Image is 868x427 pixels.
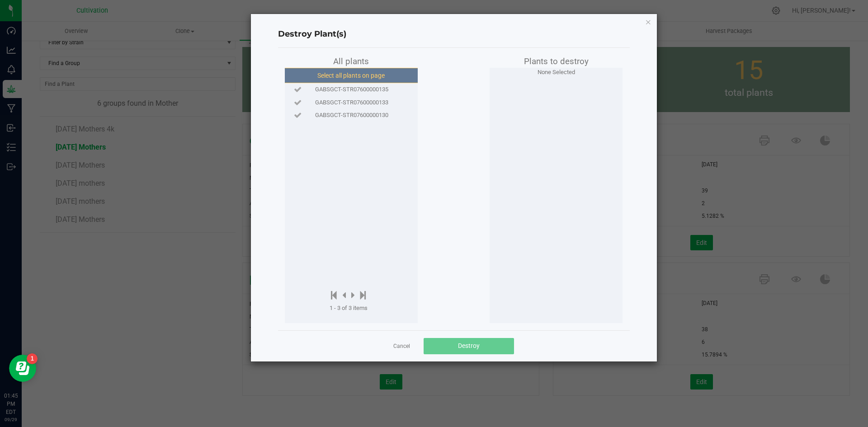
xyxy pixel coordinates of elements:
[285,55,418,68] div: All plants
[351,293,355,300] span: Next
[360,293,366,300] span: Move to last page
[294,111,302,120] span: Select plant to destroy
[458,342,480,349] span: Destroy
[393,343,410,350] a: Cancel
[331,293,337,300] span: Move to first page
[330,305,368,311] span: 1 - 3 of 3 items
[315,111,388,120] span: GABSGCT-STR07600000130
[9,355,36,382] iframe: Resource center
[27,353,38,364] iframe: Resource center unread badge
[294,85,302,94] span: Select plant to destroy
[294,98,302,107] span: Select plant to destroy
[315,85,388,94] span: GABSGCT-STR07600000135
[282,68,420,83] button: Select all plants on page
[342,293,346,300] span: Previous
[490,55,623,68] div: Plants to destroy
[278,28,630,40] h4: Destroy Plant(s)
[424,338,514,354] button: Destroy
[315,98,388,107] span: GABSGCT-STR07600000133
[538,69,575,75] span: None Selected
